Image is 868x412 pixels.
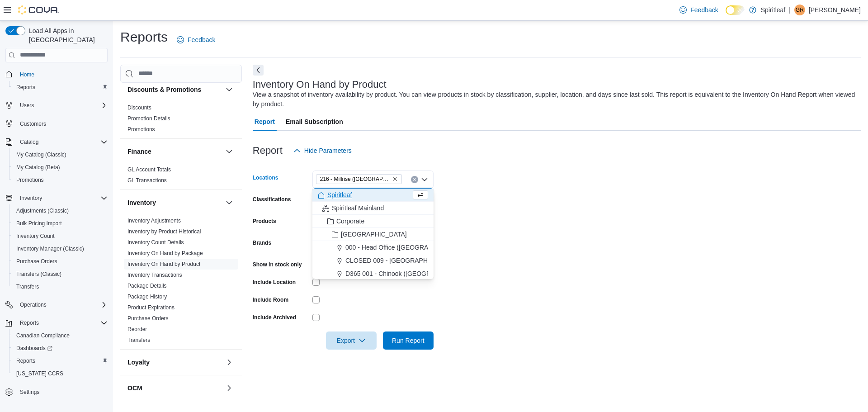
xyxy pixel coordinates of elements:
p: [PERSON_NAME] [809,5,861,15]
span: Catalog [16,137,108,147]
button: [US_STATE] CCRS [9,367,111,380]
span: Catalog [20,138,38,146]
button: OCM [224,383,235,393]
span: Transfers (Classic) [13,269,108,279]
button: Clear input [411,176,418,183]
p: | [789,5,791,15]
a: Feedback [676,1,722,19]
button: Reports [2,317,111,329]
a: Discounts [127,104,151,111]
span: GR [796,5,804,15]
button: OCM [127,384,222,393]
h3: Loyalty [127,358,150,367]
a: Customers [16,118,50,129]
button: Users [16,100,38,111]
a: Transfers [13,281,42,292]
a: [US_STATE] CCRS [13,368,67,379]
h3: Inventory [127,198,156,207]
button: Inventory Manager (Classic) [9,242,111,255]
a: GL Account Totals [127,166,171,173]
a: Reports [13,355,39,366]
button: Home [2,68,111,81]
button: Transfers [9,280,111,293]
span: Purchase Orders [127,315,169,322]
span: Transfers (Classic) [16,270,61,278]
h3: Discounts & Promotions [127,85,201,94]
button: 000 - Head Office ([GEOGRAPHIC_DATA]) [312,241,434,254]
button: Inventory Count [9,230,111,242]
span: Hide Parameters [304,146,352,155]
span: 216 - Millrise (Calgary) [316,174,402,184]
span: Bulk Pricing Import [13,218,108,229]
span: Report [255,113,275,131]
input: Dark Mode [726,5,745,15]
span: Email Subscription [286,113,343,131]
span: Canadian Compliance [13,330,108,341]
a: My Catalog (Beta) [13,162,64,173]
a: Inventory On Hand by Product [127,261,200,267]
button: Reports [9,355,111,367]
span: Reports [20,319,39,327]
a: Inventory Adjustments [127,218,181,224]
label: Show in stock only [253,261,302,268]
span: Inventory [20,194,42,202]
span: Reports [16,357,35,365]
span: Discounts [127,104,151,111]
span: 000 - Head Office ([GEOGRAPHIC_DATA]) [345,243,467,252]
span: Package History [127,293,167,300]
button: Promotions [9,174,111,186]
span: Reports [13,355,108,366]
button: Next [253,65,264,76]
span: Promotions [16,176,44,184]
span: Settings [16,386,108,398]
button: My Catalog (Classic) [9,148,111,161]
a: Promotions [13,175,47,185]
div: Finance [120,164,242,189]
span: Bulk Pricing Import [16,220,62,227]
div: Gavin R [794,5,805,15]
button: Catalog [2,136,111,148]
label: Brands [253,239,271,246]
button: Inventory [2,192,111,204]
div: Inventory [120,215,242,349]
a: Transfers [127,337,150,343]
button: Users [2,99,111,112]
span: Dark Mode [726,15,726,15]
a: Inventory Count Details [127,239,184,246]
button: Operations [16,299,50,310]
button: Inventory [16,193,46,204]
a: Purchase Orders [13,256,61,267]
button: Customers [2,117,111,130]
span: Inventory Count Details [127,239,184,246]
span: Users [20,102,34,109]
button: Run Report [383,331,434,350]
button: Spiritleaf Mainland [312,202,434,215]
span: Feedback [690,5,718,14]
span: Inventory [16,193,108,204]
button: My Catalog (Beta) [9,161,111,174]
a: Inventory Count [13,231,58,242]
button: Discounts & Promotions [127,85,222,94]
span: Corporate [336,217,364,226]
button: Loyalty [127,358,222,367]
a: Dashboards [13,343,56,354]
button: Hide Parameters [290,142,355,160]
h3: OCM [127,384,142,393]
span: [GEOGRAPHIC_DATA] [341,230,407,239]
button: Finance [224,146,235,157]
a: Settings [16,387,43,398]
label: Include Location [253,279,296,286]
span: Customers [16,118,108,129]
span: Users [16,100,108,111]
span: Inventory Manager (Classic) [16,245,84,252]
span: Purchase Orders [16,258,57,265]
button: Inventory [224,197,235,208]
a: Purchase Orders [127,315,169,322]
span: GL Account Totals [127,166,171,173]
span: My Catalog (Beta) [16,164,60,171]
span: Inventory by Product Historical [127,228,201,235]
a: Product Expirations [127,304,175,311]
span: Reports [13,82,108,93]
